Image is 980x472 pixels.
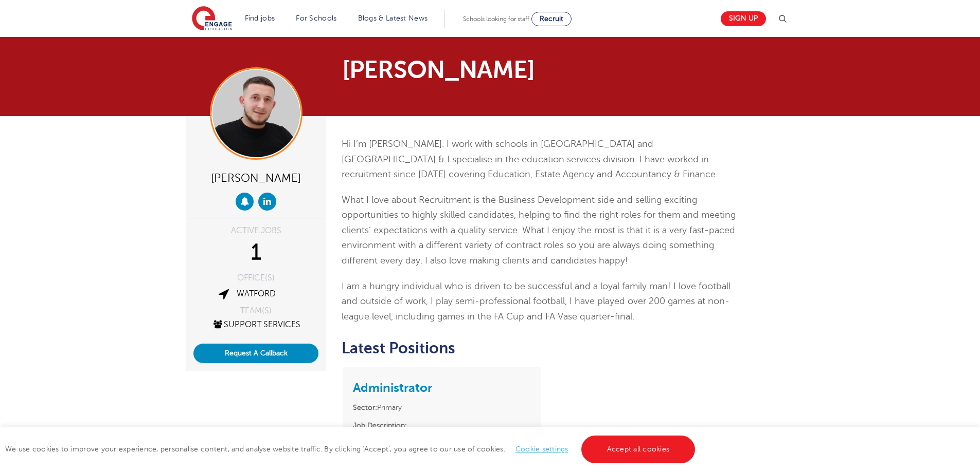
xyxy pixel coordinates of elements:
[463,15,529,23] span: Schools looking for staff
[353,404,377,411] strong: Sector:
[531,12,572,26] a: Recruit
[193,240,318,266] div: 1
[721,11,766,26] a: Sign up
[358,14,428,22] a: Blogs & Latest News
[342,279,742,325] p: I am a hungry individual who is driven to be successful and a loyal family man! I love football a...
[212,320,300,329] a: Support Services
[237,289,276,298] a: Watford
[193,307,318,315] div: TEAM(S)
[353,422,407,429] strong: Job Description:
[192,6,232,32] img: Engage Education
[342,193,742,269] p: What I love about Recruitment is the Business Development side and selling exciting opportunities...
[296,14,336,22] a: For Schools
[540,15,563,23] span: Recruit
[353,402,530,413] li: Primary
[193,226,318,235] div: ACTIVE JOBS
[342,137,742,182] p: Hi I’m [PERSON_NAME]. I work with schools in [GEOGRAPHIC_DATA] and [GEOGRAPHIC_DATA] & I speciali...
[5,445,698,453] span: We use cookies to improve your experience, personalise content, and analyse website traffic. By c...
[193,344,318,363] button: Request A Callback
[245,14,275,22] a: Find jobs
[353,381,432,395] a: Administrator
[342,58,586,82] h1: [PERSON_NAME]
[193,167,318,187] div: [PERSON_NAME]
[193,274,318,282] div: OFFICE(S)
[342,339,742,357] h2: Latest Positions
[581,436,696,463] a: Accept all cookies
[515,445,568,453] a: Cookie settings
